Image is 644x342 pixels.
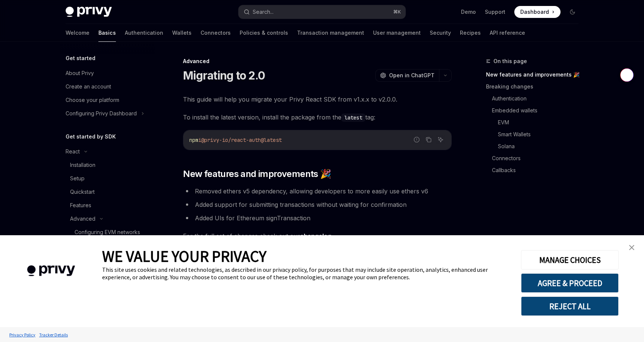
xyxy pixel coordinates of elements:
[60,185,155,199] a: Quickstart
[66,132,116,141] h5: Get started by SDK
[66,82,111,91] div: Create an account
[66,7,112,17] img: dark logo
[493,57,527,66] span: On this page
[7,328,37,341] a: Privacy Policy
[75,228,140,237] div: Configuring EVM networks
[60,199,155,212] a: Features
[183,69,265,82] h1: Migrating to 2.0
[520,8,549,16] span: Dashboard
[486,81,584,93] a: Breaking changes
[486,69,584,81] a: New features and improvements 🎉
[183,213,452,223] li: Added UIs for Ethereum signTransaction
[629,245,634,250] img: close banner
[239,5,405,19] button: Search...⌘K
[60,212,155,226] button: Advanced
[125,24,163,42] a: Authentication
[253,7,274,16] div: Search...
[341,114,365,122] code: latest
[300,232,331,240] a: changelog
[102,246,266,266] span: WE VALUE YOUR PRIVACY
[486,93,584,105] a: Authentication
[66,96,119,105] div: Choose your platform
[486,152,584,164] a: Connectors
[521,250,619,270] button: MANAGE CHOICES
[460,24,481,42] a: Recipes
[490,24,525,42] a: API reference
[60,107,155,120] button: Configuring Privy Dashboard
[70,214,95,223] div: Advanced
[183,231,452,241] span: For the full set of changes check out our .
[98,24,116,42] a: Basics
[297,24,364,42] a: Transaction management
[66,54,95,63] h5: Get started
[521,273,619,293] button: AGREE & PROCEED
[486,116,584,128] a: EVM
[183,94,452,105] span: This guide will help you migrate your Privy React SDK from v1.x.x to v2.0.0.
[436,135,445,144] button: Ask AI
[486,140,584,152] a: Solana
[201,24,231,42] a: Connectors
[240,24,288,42] a: Policies & controls
[486,128,584,140] a: Smart Wallets
[60,93,155,107] a: Choose your platform
[198,137,201,143] span: i
[430,24,451,42] a: Security
[11,255,91,287] img: company logo
[393,9,401,15] span: ⌘ K
[66,109,137,118] div: Configuring Privy Dashboard
[70,174,85,183] div: Setup
[201,137,282,143] span: @privy-io/react-auth@latest
[60,172,155,185] a: Setup
[60,226,155,239] a: Configuring EVM networks
[183,168,331,180] span: New features and improvements 🎉
[70,201,91,210] div: Features
[66,24,89,42] a: Welcome
[66,69,94,78] div: About Privy
[412,135,422,144] button: Report incorrect code
[172,24,192,42] a: Wallets
[389,72,435,79] span: Open in ChatGPT
[60,158,155,172] a: Installation
[183,199,452,210] li: Added support for submitting transactions without waiting for confirmation
[514,6,561,18] a: Dashboard
[183,112,452,122] span: To install the latest version, install the package from the tag:
[373,24,421,42] a: User management
[485,8,505,16] a: Support
[183,57,452,65] div: Advanced
[60,80,155,93] a: Create an account
[70,187,95,196] div: Quickstart
[60,66,155,80] a: About Privy
[183,186,452,196] li: Removed ethers v5 dependency, allowing developers to more easily use ethers v6
[424,135,433,144] button: Copy the contents from the code block
[70,161,95,170] div: Installation
[375,69,439,82] button: Open in ChatGPT
[60,145,155,158] button: React
[37,328,70,341] a: Tracker Details
[461,8,476,16] a: Demo
[486,164,584,176] a: Callbacks
[102,266,510,281] div: This site uses cookies and related technologies, as described in our privacy policy, for purposes...
[66,147,80,156] div: React
[566,6,578,18] button: Toggle dark mode
[521,296,619,316] button: REJECT ALL
[624,240,639,255] a: close banner
[189,137,198,143] span: npm
[486,105,584,116] a: Embedded wallets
